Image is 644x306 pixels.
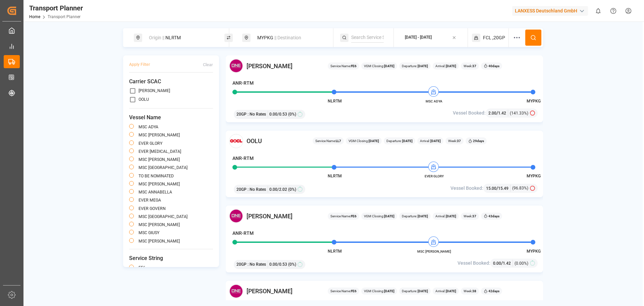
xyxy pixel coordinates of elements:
b: 37 [457,139,461,143]
label: MSC ADYA [139,125,158,129]
span: Vessel Booked: [450,185,483,192]
span: [PERSON_NAME] [247,287,292,296]
span: : No Rates [248,111,266,117]
div: NLRTM [145,32,217,44]
span: 1.42 [498,111,506,116]
span: Service Name: [330,63,357,69]
span: 15.00 [486,186,496,191]
span: Service Name: [330,214,357,219]
h4: ANR-RTM [232,155,254,162]
b: FE6 [351,214,357,218]
span: : No Rates [248,186,266,192]
span: : No Rates [248,261,266,267]
label: MSC [GEOGRAPHIC_DATA] [139,215,187,219]
span: VGM Closing: [364,289,394,294]
span: FCL [483,34,491,41]
img: Carrier [229,209,243,223]
label: EVER GOVERN [139,207,166,211]
span: 15.49 [498,186,508,191]
b: 40 days [488,64,499,68]
div: Clear [203,61,213,68]
span: 2.00 [488,111,496,116]
label: MSC [PERSON_NAME] [139,182,180,186]
span: Departure: [386,138,413,143]
b: 38 [472,289,476,293]
b: [DATE] [417,289,428,293]
span: MYPKG [527,99,541,103]
h4: ANR-RTM [232,80,254,87]
button: LANXESS Deutschland GmbH [512,4,591,17]
label: MSC [PERSON_NAME] [139,133,180,137]
span: MYPKG [527,249,541,254]
b: LL7 [336,139,341,143]
span: Arrival: [435,63,456,69]
b: [DATE] [445,214,456,218]
b: [DATE] [384,64,394,68]
span: Vessel Booked: [458,260,490,267]
b: [DATE] [417,214,428,218]
b: 37 [472,214,476,218]
span: VGM Closing: [364,214,394,219]
span: Week: [464,289,476,294]
label: MSC [PERSON_NAME] [139,158,180,162]
span: Vessel Name [129,114,213,122]
b: [DATE] [384,289,394,293]
div: / [488,110,508,117]
span: (0%) [288,111,296,117]
span: Service String [129,254,213,262]
span: Carrier SCAC [129,78,213,86]
span: Service Name: [330,289,357,294]
span: Departure: [402,214,428,219]
span: Arrival: [435,214,456,219]
span: Week: [448,138,461,143]
span: 0.00 / 2.02 [269,186,287,192]
b: FE6 [351,64,357,68]
b: [DATE] [430,139,441,143]
label: MSC ANNABELLA [139,190,172,194]
span: VGM Closing: [348,138,379,143]
span: Origin || [149,35,164,40]
span: (141.33%) [510,110,528,116]
span: || Destination [274,35,301,40]
div: LANXESS Deutschland GmbH [512,6,588,16]
span: 20GP [236,261,247,267]
span: Arrival: [435,289,456,294]
span: Week: [464,214,476,219]
button: Help Center [606,3,621,18]
span: Vessel Booked: [453,110,486,117]
span: 0.00 [493,261,501,266]
span: (0.00%) [515,260,528,266]
span: 20GP [236,111,247,117]
span: 20GP [236,186,247,192]
div: Transport Planner [29,3,83,13]
b: 29 days [473,139,484,143]
label: MSC [PERSON_NAME] [139,239,180,243]
label: OOLU [139,97,149,101]
span: MYPKG [527,174,541,178]
label: MSC [PERSON_NAME] [139,223,180,227]
button: [DATE] - [DATE] [398,31,464,44]
h4: ANR-RTM [232,230,254,237]
label: MSC GIUSY [139,231,159,235]
span: VGM Closing: [364,63,394,69]
b: [DATE] [384,214,394,218]
span: (0%) [288,261,296,267]
span: Service Name: [315,138,341,143]
img: Carrier [229,134,243,148]
span: Arrival: [420,138,441,143]
input: Search Service String [351,33,384,43]
span: MSC [PERSON_NAME] [416,249,452,254]
span: 1.42 [503,261,511,266]
div: / [493,260,513,267]
label: EVER [MEDICAL_DATA] [139,149,181,154]
div: / [486,185,511,192]
label: TO BE NOMINATED [139,174,174,178]
div: MYPKG [253,32,326,44]
b: 37 [472,64,476,68]
span: OOLU [247,136,262,145]
button: show 0 new notifications [591,3,606,18]
span: [PERSON_NAME] [247,61,292,71]
span: EVER GLORY [416,174,452,179]
span: MSC ADYA [416,99,452,104]
label: EVER MEGA [139,198,161,202]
